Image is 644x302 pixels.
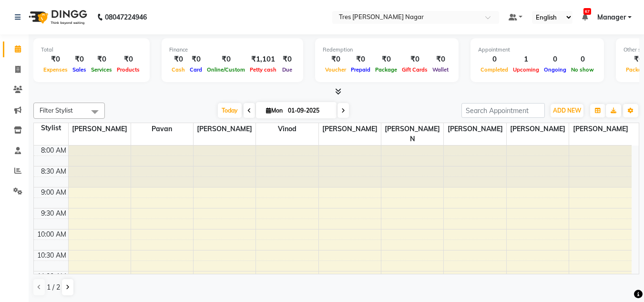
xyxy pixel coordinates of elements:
[194,123,256,135] span: [PERSON_NAME]
[323,66,348,73] span: Voucher
[511,54,542,65] div: 1
[39,146,68,156] div: 8:00 AM
[187,66,204,73] span: Card
[511,66,542,73] span: Upcoming
[89,54,114,65] div: ₹0
[597,12,626,22] span: Manager
[35,250,68,260] div: 10:30 AM
[569,66,596,73] span: No show
[256,123,318,135] span: Vinod
[70,54,89,65] div: ₹0
[41,54,70,65] div: ₹0
[399,54,430,65] div: ₹0
[247,66,279,73] span: Petty cash
[478,54,511,65] div: 0
[169,66,187,73] span: Cash
[323,54,348,65] div: ₹0
[39,167,68,177] div: 8:30 AM
[285,104,333,118] input: 2025-09-01
[279,54,296,65] div: ₹0
[569,123,632,135] span: [PERSON_NAME]
[34,123,68,133] div: Stylist
[461,103,545,118] input: Search Appointment
[24,4,90,31] img: logo
[444,123,506,135] span: [PERSON_NAME]
[89,66,114,73] span: Services
[114,66,142,73] span: Products
[542,66,569,73] span: Ongoing
[218,103,242,118] span: Today
[323,46,451,54] div: Redemption
[204,54,247,65] div: ₹0
[542,54,569,65] div: 0
[169,54,187,65] div: ₹0
[69,123,131,135] span: [PERSON_NAME]
[569,54,596,65] div: 0
[373,66,399,73] span: Package
[35,229,68,240] div: 10:00 AM
[478,66,511,73] span: Completed
[39,187,68,198] div: 9:00 AM
[430,66,451,73] span: Wallet
[114,54,142,65] div: ₹0
[41,66,70,73] span: Expenses
[204,66,247,73] span: Online/Custom
[582,13,588,21] a: 67
[478,46,596,54] div: Appointment
[319,123,381,135] span: [PERSON_NAME]
[70,66,89,73] span: Sales
[348,66,373,73] span: Prepaid
[264,107,285,114] span: Mon
[583,8,591,15] span: 67
[373,54,399,65] div: ₹0
[399,66,430,73] span: Gift Cards
[430,54,451,65] div: ₹0
[280,66,295,73] span: Due
[40,106,73,114] span: Filter Stylist
[169,46,296,54] div: Finance
[551,104,583,117] button: ADD NEW
[47,282,60,292] span: 1 / 2
[35,271,68,281] div: 11:00 AM
[187,54,204,65] div: ₹0
[131,123,193,135] span: Pavan
[105,4,147,31] b: 08047224946
[553,107,581,114] span: ADD NEW
[348,54,373,65] div: ₹0
[507,123,569,135] span: [PERSON_NAME]
[247,54,279,65] div: ₹1,101
[381,123,443,145] span: [PERSON_NAME] N
[39,208,68,219] div: 9:30 AM
[41,46,142,54] div: Total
